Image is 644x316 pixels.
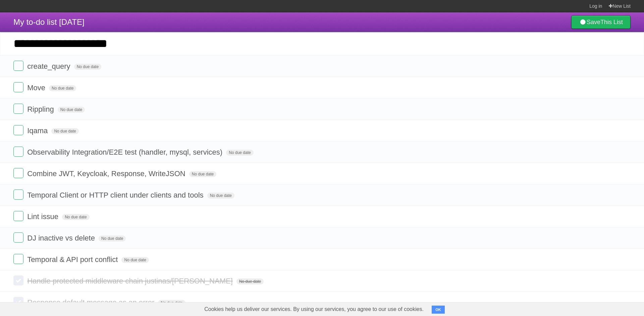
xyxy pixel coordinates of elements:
[13,254,23,264] label: Done
[189,171,216,177] span: No due date
[27,126,49,135] span: Iqama
[571,15,631,29] a: SaveThis List
[13,232,23,243] label: Done
[600,19,623,25] b: This List
[62,214,89,220] span: No due date
[198,303,430,316] span: Cookies help us deliver our services. By using our services, you agree to our use of cookies.
[27,255,119,264] span: Temporal & API port conflict
[13,125,23,135] label: Done
[27,212,60,221] span: Lint issue
[99,235,126,242] span: No due date
[13,168,23,178] label: Done
[432,306,445,314] button: OK
[74,64,101,70] span: No due date
[207,193,234,199] span: No due date
[27,277,234,285] span: Handle protected middleware chain justinas/[PERSON_NAME]
[13,297,23,307] label: Done
[27,234,97,242] span: DJ inactive vs delete
[13,147,23,157] label: Done
[58,107,85,113] span: No due date
[27,105,56,113] span: Rippling
[27,298,156,307] span: Response default message as an error
[13,211,23,221] label: Done
[13,17,85,27] span: My to-do list [DATE]
[27,84,47,92] span: Move
[13,104,23,114] label: Done
[13,275,23,285] label: Done
[226,150,253,156] span: No due date
[51,128,78,134] span: No due date
[13,61,23,71] label: Done
[13,82,23,92] label: Done
[27,62,72,70] span: create_query
[236,278,264,284] span: No due date
[49,85,76,91] span: No due date
[158,300,185,306] span: No due date
[13,190,23,200] label: Done
[27,148,224,156] span: Observability Integration/E2E test (handler, mysql, services)
[27,169,187,178] span: Combine JWT, Keycloak, Response, WriteJSON
[27,191,205,199] span: Temporal Client or HTTP client under clients and tools
[121,257,149,263] span: No due date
